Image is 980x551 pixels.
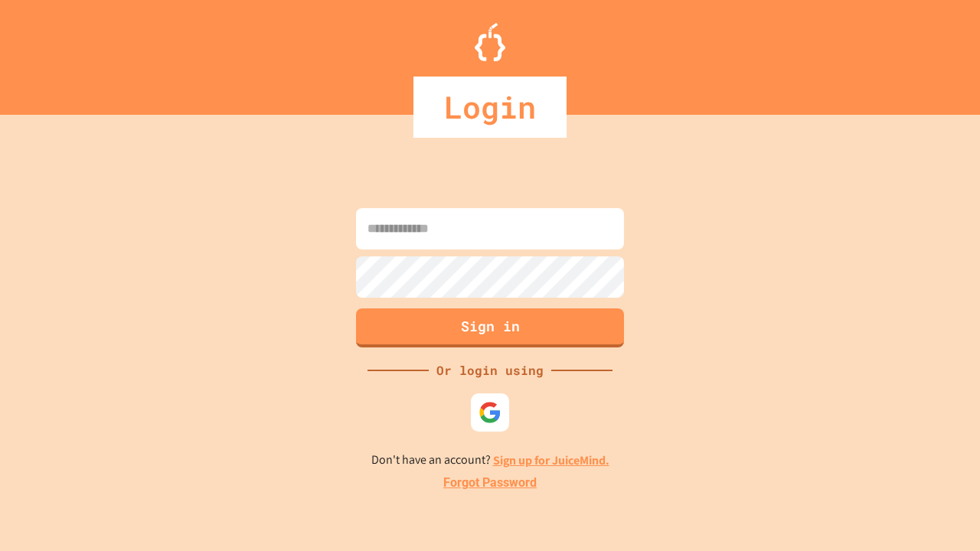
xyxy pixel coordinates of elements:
[853,423,965,488] iframe: chat widget
[371,451,609,470] p: Don't have an account?
[443,474,537,492] a: Forgot Password
[356,308,624,347] button: Sign in
[413,77,567,138] div: Login
[429,361,551,380] div: Or login using
[916,490,965,536] iframe: chat widget
[475,23,505,61] img: Logo.svg
[493,452,609,468] a: Sign up for JuiceMind.
[479,401,501,424] img: google-icon.svg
